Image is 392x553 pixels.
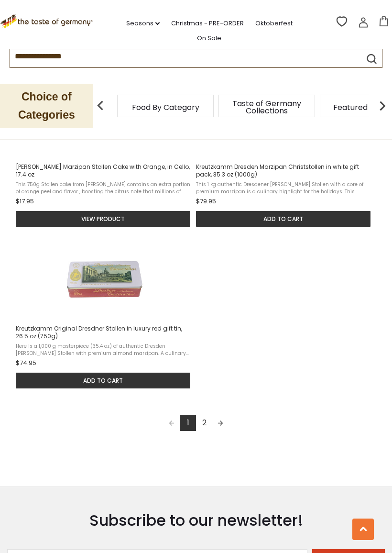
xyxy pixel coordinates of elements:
[373,96,392,115] img: next arrow
[91,96,110,115] img: previous arrow
[16,211,190,227] button: View product
[16,163,191,178] span: [PERSON_NAME] Marzipan Stollen Cake with Orange, in Cello, 17.4 oz
[16,343,191,356] span: Here is a 1,000 g masterpiece (35.4 oz) of authentic Dresden [PERSON_NAME] Stollen with premium a...
[16,358,36,368] span: $74.95
[196,197,216,206] span: $79.95
[212,415,229,431] a: Next page
[132,104,199,111] a: Food By Category
[16,373,190,388] button: Add to cart
[196,181,371,194] span: This 1 kg authentic Dresdener [PERSON_NAME] Stollen with a core of premium marzipan is a culinary...
[7,415,385,434] div: Pagination
[171,18,244,29] a: Christmas - PRE-ORDER
[196,211,370,227] button: Add to cart
[255,18,293,29] a: Oktoberfest
[7,511,385,530] h3: Subscribe to our newsletter!
[16,239,194,388] a: Kreutzkamm Original Dresdner Stollen in luxury red gift tin, 26.5 oz (750g)
[196,415,212,431] a: 2
[16,181,191,194] span: This 750g Stollen cake from [PERSON_NAME] contains an extra portion of orange peel and flavor , b...
[229,100,305,114] a: Taste of Germany Collections
[196,163,371,178] span: Kreutzkamm Dresden Marzipan Christstollen in white gift pack, 35.3 oz (1000g)
[126,18,160,29] a: Seasons
[16,197,34,206] span: $17.95
[180,415,196,431] a: 1
[197,33,221,44] a: On Sale
[16,325,191,340] span: Kreutzkamm Original Dresdner Stollen in luxury red gift tin, 26.5 oz (750g)
[196,77,374,227] a: Kreutzkamm Dresden Marzipan Christstollen in white gift pack, 35.3 oz (1000g)
[16,77,194,227] a: Schluender Marzipan Stollen Cake with Orange, in Cello, 17.4 oz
